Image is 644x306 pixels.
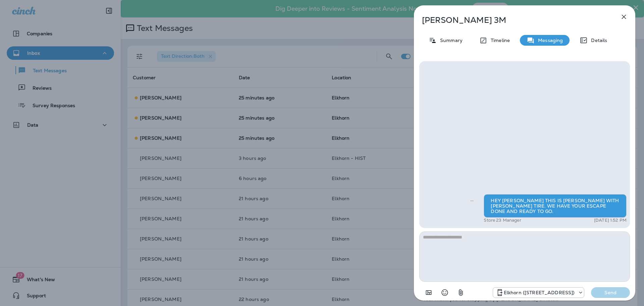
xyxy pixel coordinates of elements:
button: Add in a premade template [422,286,435,299]
button: Select an emoji [438,286,451,299]
p: Details [588,38,607,43]
p: Messaging [535,38,563,43]
p: Timeline [487,38,510,43]
p: Elkhorn ([STREET_ADDRESS]) [504,290,575,295]
p: Summary [437,38,463,43]
p: [PERSON_NAME] 3M [422,15,605,25]
p: Store 23 Manager [484,218,521,223]
div: +1 (402) 502-7400 [493,289,584,297]
span: Sent [470,197,474,203]
p: [DATE] 1:52 PM [594,218,627,223]
div: HEY [PERSON_NAME] THIS IS [PERSON_NAME] WITH [PERSON_NAME] TIRE. WE HAVE YOUR ESCAPE DONE AND REA... [484,194,627,218]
